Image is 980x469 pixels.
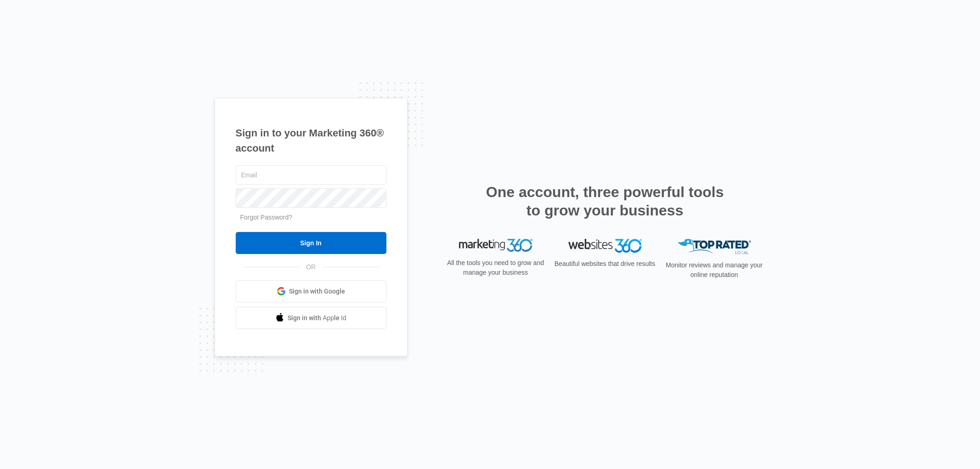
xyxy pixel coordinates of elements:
[459,239,532,252] img: Marketing 360
[288,313,346,323] span: Sign in with Apple Id
[663,260,766,280] p: Monitor reviews and manage your online reputation
[236,280,386,302] a: Sign in with Google
[236,232,386,254] input: Sign In
[444,258,547,277] p: All the tools you need to grow and manage your business
[289,287,345,296] span: Sign in with Google
[554,259,657,269] p: Beautiful websites that drive results
[236,307,386,329] a: Sign in with Apple Id
[568,239,642,252] img: Websites 360
[240,214,293,221] a: Forgot Password?
[236,125,386,156] h1: Sign in to your Marketing 360® account
[300,262,322,272] span: OR
[483,183,727,220] h2: One account, three powerful tools to grow your business
[678,239,751,254] img: Top Rated Local
[236,165,386,185] input: Email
